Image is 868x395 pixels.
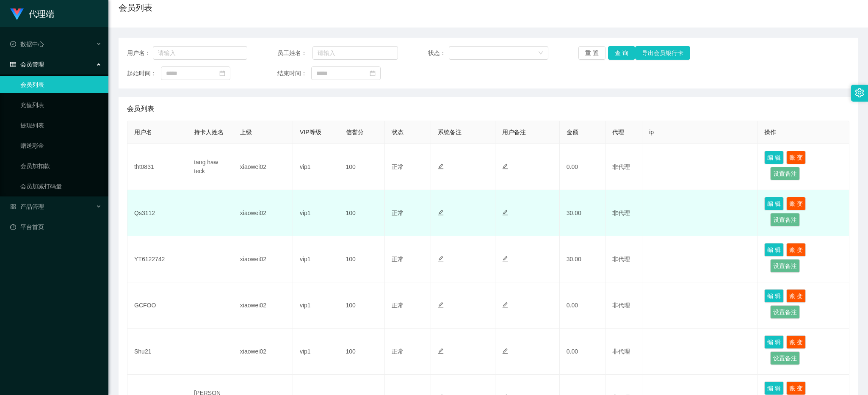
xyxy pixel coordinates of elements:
[20,117,102,134] a: 提现列表
[649,129,654,135] span: ip
[428,49,449,58] span: 状态：
[502,348,508,354] i: 图标: edit
[770,259,800,273] button: 设置备注
[127,329,187,375] td: Shu21
[20,137,102,154] a: 赠送彩金
[29,0,54,28] h1: 代理端
[346,129,364,135] span: 信誉分
[127,190,187,236] td: Qs3112
[10,218,102,235] a: 图标: dashboard平台首页
[277,69,311,78] span: 结束时间：
[764,151,784,164] button: 编 辑
[10,41,44,47] span: 数据中心
[438,163,444,169] i: 图标: edit
[293,236,339,282] td: vip1
[612,210,630,216] span: 非代理
[277,49,312,58] span: 员工姓名：
[608,46,635,60] button: 查 询
[392,256,404,262] span: 正常
[233,282,293,329] td: xiaowei02
[612,348,630,355] span: 非代理
[438,256,444,262] i: 图标: edit
[127,69,161,78] span: 起始时间：
[339,236,385,282] td: 100
[10,204,16,210] i: 图标: appstore-o
[392,302,404,309] span: 正常
[764,243,784,257] button: 编 辑
[240,129,252,135] span: 上级
[127,236,187,282] td: YT6122742
[438,348,444,354] i: 图标: edit
[567,129,578,135] span: 金额
[293,144,339,190] td: vip1
[293,282,339,329] td: vip1
[764,335,784,349] button: 编 辑
[134,129,152,135] span: 用户名
[392,129,404,135] span: 状态
[339,329,385,375] td: 100
[20,157,102,174] a: 会员加扣款
[10,8,24,20] img: logo.9652507e.png
[770,213,800,227] button: 设置备注
[20,97,102,113] a: 充值列表
[786,197,806,210] button: 账 变
[502,302,508,308] i: 图标: edit
[502,129,526,135] span: 用户备注
[10,41,16,47] i: 图标: check-circle-o
[538,50,543,56] i: 图标: down
[612,163,630,170] span: 非代理
[10,10,54,17] a: 代理端
[293,190,339,236] td: vip1
[370,70,376,76] i: 图标: calendar
[786,381,806,395] button: 账 变
[153,46,247,60] input: 请输入
[578,46,605,60] button: 重 置
[127,144,187,190] td: tht0831
[612,256,630,262] span: 非代理
[770,305,800,319] button: 设置备注
[127,282,187,329] td: GCFOO
[233,144,293,190] td: xiaowei02
[10,61,44,68] span: 会员管理
[560,329,606,375] td: 0.00
[560,282,606,329] td: 0.00
[438,210,444,215] i: 图标: edit
[10,203,44,210] span: 产品管理
[293,329,339,375] td: vip1
[770,351,800,365] button: 设置备注
[612,129,624,135] span: 代理
[438,129,462,135] span: 系统备注
[233,329,293,375] td: xiaowei02
[635,46,690,60] button: 导出会员银行卡
[339,282,385,329] td: 100
[233,236,293,282] td: xiaowei02
[786,335,806,349] button: 账 变
[764,129,776,135] span: 操作
[194,129,224,135] span: 持卡人姓名
[502,210,508,215] i: 图标: edit
[127,104,154,114] span: 会员列表
[560,190,606,236] td: 30.00
[20,76,102,93] a: 会员列表
[339,190,385,236] td: 100
[786,289,806,303] button: 账 变
[392,163,404,170] span: 正常
[300,129,321,135] span: VIP等级
[786,151,806,164] button: 账 变
[770,167,800,180] button: 设置备注
[764,197,784,210] button: 编 辑
[127,49,153,58] span: 用户名：
[786,243,806,257] button: 账 变
[339,144,385,190] td: 100
[502,163,508,169] i: 图标: edit
[392,210,404,216] span: 正常
[764,289,784,303] button: 编 辑
[438,302,444,308] i: 图标: edit
[10,61,16,67] i: 图标: table
[233,190,293,236] td: xiaowei02
[764,381,784,395] button: 编 辑
[502,256,508,262] i: 图标: edit
[119,1,152,14] h1: 会员列表
[560,236,606,282] td: 30.00
[20,178,102,195] a: 会员加减打码量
